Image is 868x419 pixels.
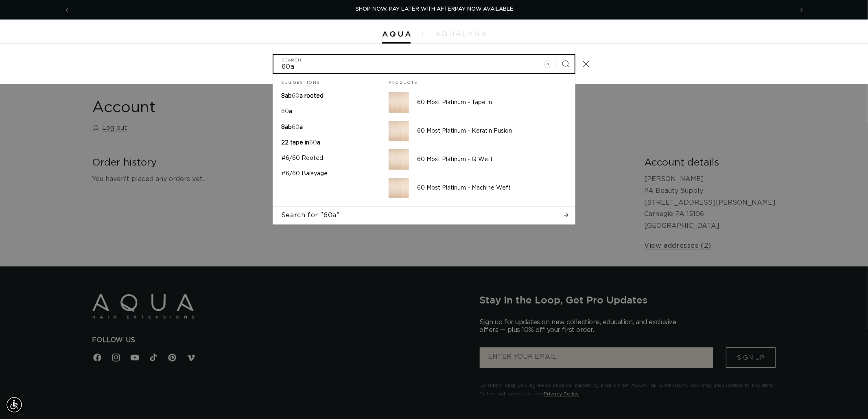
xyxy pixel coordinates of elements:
input: Search [273,55,575,73]
a: 60 Most Platinum - Keratin Fusion [380,117,575,145]
img: 60 Most Platinum - Tape In [389,92,409,113]
span: 8ab [281,124,292,130]
img: 60 Most Platinum - Q Weft [389,149,409,170]
mark: 60 [281,109,289,114]
img: 60 Most Platinum - Machine Weft [389,178,409,198]
img: 60 Most Platinum - Keratin Fusion [389,121,409,141]
p: 60 Most Platinum - Machine Weft [417,184,567,192]
p: 8ab 60a [281,124,303,131]
button: Clear search term [539,55,557,73]
button: Next announcement [793,2,811,17]
span: 8ab [281,93,292,99]
p: 8ab 60a rooted [281,92,324,100]
a: 60 Most Platinum - Tape In [380,88,575,117]
div: Accessibility Menu [5,396,23,414]
button: Search [557,55,575,73]
h2: Suggestions [281,74,372,89]
a: 22 tape in 60a [273,135,380,151]
iframe: Chat Widget [754,331,868,419]
mark: 60 [309,140,317,146]
a: 8ab 60a rooted [273,88,380,104]
p: 60 Most Platinum - Tape In [417,99,567,106]
a: #6/60 Rooted [273,151,380,166]
button: Previous announcement [58,2,76,17]
p: 60 Most Platinum - Q Weft [417,156,567,163]
p: 60a [281,108,292,115]
mark: 60 [292,93,300,99]
span: a [317,140,320,146]
img: Aqua Hair Extensions [382,31,411,37]
mark: 60 [292,124,300,130]
a: 60 Most Platinum - Q Weft [380,145,575,174]
button: Close [577,55,595,73]
span: Search for "60a" [281,211,340,220]
p: #6/60 Rooted [281,155,323,162]
span: SHOP NOW. PAY LATER WITH AFTERPAY NOW AVAILABLE [355,7,514,12]
a: 60a [273,104,380,119]
p: #6/60 Balayage [281,170,328,177]
span: a [300,124,303,130]
h2: Products [389,74,567,89]
a: #6/60 Balayage [273,166,380,181]
a: 8ab 60a [273,120,380,135]
span: a rooted [300,93,324,99]
a: 60 Most Platinum - Machine Weft [380,174,575,202]
p: 22 tape in 60a [281,139,320,146]
span: a [289,109,292,114]
span: 22 tape in [281,140,309,146]
p: 60 Most Platinum - Keratin Fusion [417,127,567,135]
img: aqualyna.com [435,31,486,36]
